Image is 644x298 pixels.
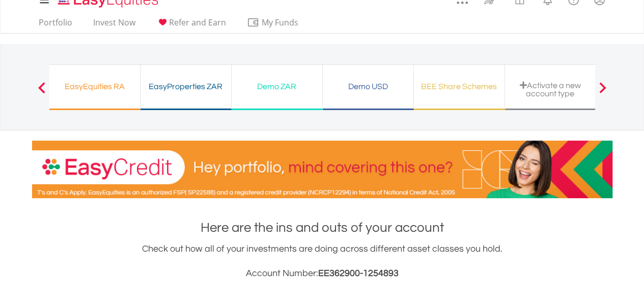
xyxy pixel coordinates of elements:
span: My Funds [247,16,314,29]
div: Check out how all of your investments are doing across different asset classes you hold. [32,242,612,281]
span: Refer and Earn [169,17,226,28]
h1: Here are the ins and outs of your account [32,219,612,237]
div: Demo USD [329,79,407,94]
div: Activate a new account type [511,81,590,98]
div: BEE Share Schemes [420,79,498,94]
button: Previous [32,87,52,97]
button: Next [592,87,612,97]
a: Portfolio [35,17,76,33]
div: EasyProperties ZAR [147,79,225,94]
img: EasyCredit Promotion Banner [32,141,612,198]
h3: Account Number: [32,266,612,281]
span: EE362900-1254893 [318,268,399,278]
div: Demo ZAR [238,79,316,94]
a: Invest Now [89,17,139,33]
div: EasyEquities RA [55,79,134,94]
a: Refer and Earn [152,17,230,33]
